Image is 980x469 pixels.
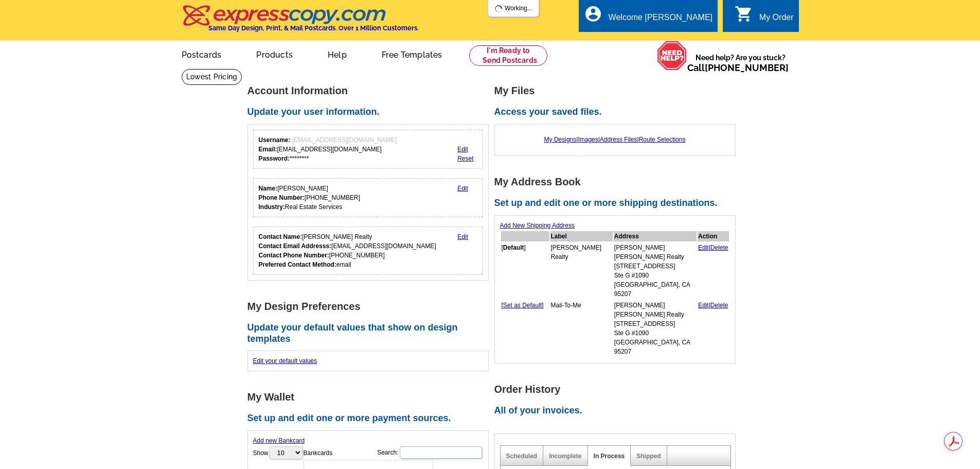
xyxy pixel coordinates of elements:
a: Edit your default values [253,357,317,364]
strong: Contact Email Addresss: [259,242,332,250]
th: Action [698,231,729,241]
select: ShowBankcards [270,446,302,459]
th: Label [550,231,613,241]
div: [PERSON_NAME] Realty [EMAIL_ADDRESS][DOMAIN_NAME] [PHONE_NUMBER] email [259,232,436,269]
td: Mail-To-Me [550,300,613,357]
a: Reset [457,155,473,162]
strong: Preferred Contact Method: [259,261,336,268]
a: Delete [710,244,728,251]
img: loading... [494,5,503,13]
a: Add new Bankcard [253,437,305,444]
a: Edit [698,302,709,309]
div: | | | [500,130,730,149]
img: help [657,41,687,71]
a: Images [578,136,598,143]
a: In Process [594,453,625,460]
th: Address [614,231,697,241]
b: Default [503,244,524,251]
h1: My Wallet [247,392,494,403]
td: [PERSON_NAME] [PERSON_NAME] Realty [STREET_ADDRESS] Ste G #1090 [GEOGRAPHIC_DATA], CA 95207 [614,242,697,299]
span: Call [687,62,789,73]
strong: Industry: [259,203,285,211]
span: [EMAIL_ADDRESS][DOMAIN_NAME] [292,136,397,144]
a: [PHONE_NUMBER] [705,62,789,73]
h1: My Files [494,85,741,96]
a: Free Templates [365,42,459,66]
td: [ ] [501,300,549,357]
a: Shipped [636,453,661,460]
td: | [698,300,729,357]
i: account_circle [584,5,602,23]
label: Show Bankcards [253,445,333,460]
td: [PERSON_NAME] Realty [550,242,613,299]
a: Edit [457,233,468,240]
div: [PERSON_NAME] [PHONE_NUMBER] Real Estate Services [259,184,360,212]
strong: Username: [259,136,291,144]
td: [PERSON_NAME] [PERSON_NAME] Realty [STREET_ADDRESS] Ste G #1090 [GEOGRAPHIC_DATA], CA 95207 [614,300,697,357]
a: Delete [710,302,728,309]
strong: Contact Phone Number: [259,252,329,259]
strong: Name: [259,185,278,192]
a: Set as Default [503,302,542,309]
input: Search: [400,446,482,459]
a: Same Day Design, Print, & Mail Postcards. Over 1 Million Customers. [182,12,419,32]
a: Edit [457,146,468,153]
h4: Same Day Design, Print, & Mail Postcards. Over 1 Million Customers. [208,24,419,32]
div: Welcome [PERSON_NAME] [609,13,712,27]
td: | [698,242,729,299]
h1: Order History [494,384,741,395]
strong: Password: [259,155,290,162]
h1: My Design Preferences [247,301,494,312]
strong: Phone Number: [259,194,305,201]
h1: Account Information [247,85,494,96]
h1: My Address Book [494,177,741,187]
td: [ ] [501,242,549,299]
a: Scheduled [506,453,538,460]
strong: Contact Name: [259,233,302,240]
a: My Designs [544,136,577,143]
strong: Email: [259,146,277,153]
label: Search: [377,445,483,460]
a: Route Selections [639,136,686,143]
div: Who should we contact regarding order issues? [253,227,483,275]
a: Help [311,42,363,66]
a: Edit [457,185,468,192]
h2: Set up and edit one or more payment sources. [247,413,494,424]
span: Need help? Are you stuck? [687,53,794,73]
a: Address Files [600,136,637,143]
a: Postcards [165,42,238,66]
a: Incomplete [549,453,581,460]
h2: Update your default values that show on design templates [247,322,494,344]
a: Add New Shipping Address [500,222,575,229]
h2: All of your invoices. [494,405,741,416]
a: shopping_cart My Order [735,11,794,24]
i: shopping_cart [735,5,753,23]
h2: Access your saved files. [494,107,741,118]
a: Edit [698,244,709,251]
div: Your personal details. [253,178,483,217]
h2: Set up and edit one or more shipping destinations. [494,198,741,209]
div: My Order [759,13,794,27]
h2: Update your user information. [247,107,494,118]
div: Your login information. [253,130,483,169]
a: Products [240,42,309,66]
